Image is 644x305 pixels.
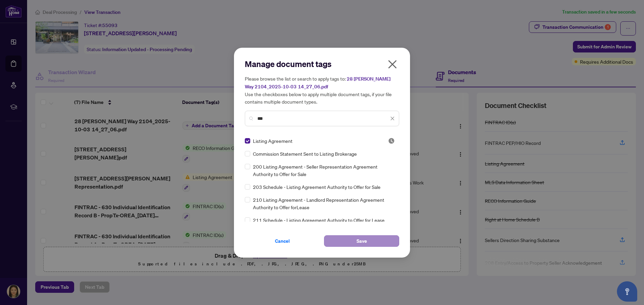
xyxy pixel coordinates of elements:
[253,216,385,224] span: 211 Schedule - Listing Agreement Authority to Offer for Lease
[245,59,399,69] h2: Manage document tags
[275,236,290,246] span: Cancel
[253,196,395,211] span: 210 Listing Agreement - Landlord Representation Agreement Authority to Offer forLease
[253,137,293,145] span: Listing Agreement
[390,116,395,121] span: close
[617,281,637,302] button: Open asap
[245,235,320,247] button: Cancel
[388,137,395,144] span: Pending Review
[253,183,381,191] span: 203 Schedule - Listing Agreement Authority to Offer for Sale
[245,76,390,90] span: 28 [PERSON_NAME] Way 2104_2025-10-03 14_27_06.pdf
[245,75,399,105] h5: Please browse the list or search to apply tags to: Use the checkboxes below to apply multiple doc...
[387,59,398,70] span: close
[357,236,367,246] span: Save
[388,137,395,144] img: status
[253,150,357,157] span: Commission Statement Sent to Listing Brokerage
[324,235,399,247] button: Save
[253,163,395,178] span: 200 Listing Agreement - Seller Representation Agreement Authority to Offer for Sale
